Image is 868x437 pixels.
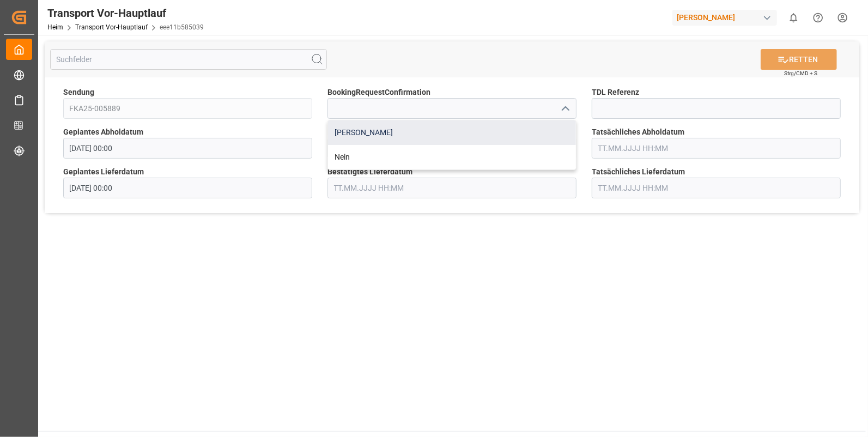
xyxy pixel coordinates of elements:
font: Tatsächliches Abholdatum [592,128,684,136]
font: Geplantes Lieferdatum [63,167,144,176]
div: Transport Vor-Hauptlauf [47,5,204,21]
font: Bestätigtes Lieferdatum [327,167,412,176]
font: Tatsächliches Lieferdatum [592,167,685,176]
input: TT.MM.JJJJ HH:MM [63,178,312,198]
input: Suchfelder [50,49,327,70]
span: Strg/CMD + S [784,69,817,77]
a: Transport Vor-Hauptlauf [75,23,148,31]
a: Heim [47,23,63,31]
button: Hilfe-Center [806,5,830,30]
font: [PERSON_NAME] [677,12,735,23]
input: TT.MM.JJJJ HH:MM [592,138,841,159]
font: TDL Referenz [592,88,639,96]
div: [PERSON_NAME] [328,120,576,145]
font: RETTEN [789,54,818,65]
font: Geplantes Abholdatum [63,128,143,136]
input: TT.MM.JJJJ HH:MM [327,178,576,198]
font: Sendung [63,88,94,96]
button: [PERSON_NAME] [672,7,781,28]
button: Menü schließen [556,100,573,117]
font: BookingRequestConfirmation [327,88,430,96]
button: 0 neue Benachrichtigungen anzeigen [781,5,806,30]
button: RETTEN [761,49,837,70]
input: TT.MM.JJJJ HH:MM [592,178,841,198]
div: Nein [328,145,576,169]
input: TT.MM.JJJJ HH:MM [63,138,312,159]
